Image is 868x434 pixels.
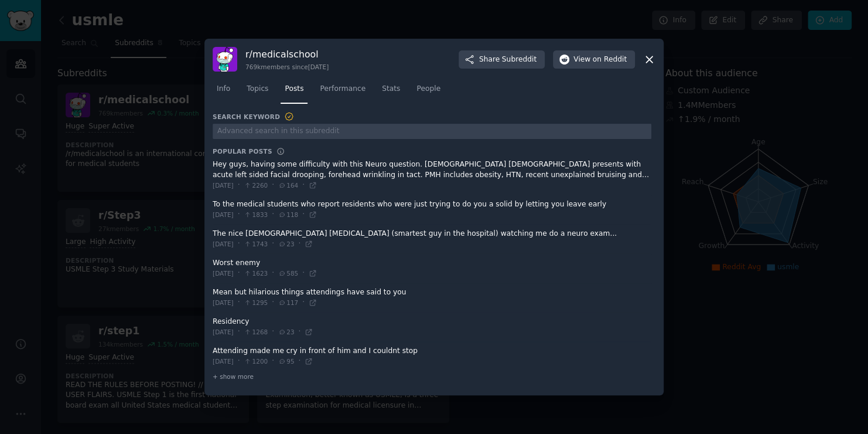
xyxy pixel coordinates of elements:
[272,297,274,308] span: ·
[553,50,635,69] button: Viewon Reddit
[213,211,234,219] span: [DATE]
[272,327,274,337] span: ·
[213,372,254,381] span: + show more
[272,180,274,191] span: ·
[272,356,274,367] span: ·
[302,297,305,308] span: ·
[242,80,272,104] a: Topics
[238,268,240,279] span: ·
[213,240,234,248] span: [DATE]
[593,55,627,65] span: on Reddit
[213,299,234,307] span: [DATE]
[238,356,240,367] span: ·
[278,328,294,336] span: 23
[278,357,294,365] span: 95
[244,357,268,365] span: 1200
[272,268,274,279] span: ·
[238,327,240,337] span: ·
[278,269,298,277] span: 585
[502,55,536,65] span: Subreddit
[244,211,268,219] span: 1833
[213,147,272,155] h3: Popular Posts
[298,356,300,367] span: ·
[213,111,295,122] h3: Search Keyword
[213,269,234,277] span: [DATE]
[238,209,240,220] span: ·
[573,55,627,65] span: View
[244,328,268,336] span: 1268
[416,84,440,94] span: People
[245,48,329,60] h3: r/ medicalschool
[302,209,305,220] span: ·
[320,84,365,94] span: Performance
[244,240,268,248] span: 1743
[213,124,651,140] input: Advanced search in this subreddit
[278,240,294,248] span: 23
[285,84,303,94] span: Posts
[281,80,307,104] a: Posts
[213,357,234,365] span: [DATE]
[272,239,274,249] span: ·
[302,180,305,191] span: ·
[298,239,300,249] span: ·
[244,269,268,277] span: 1623
[244,181,268,189] span: 2260
[278,299,298,307] span: 117
[244,299,268,307] span: 1295
[213,181,234,189] span: [DATE]
[278,181,298,189] span: 164
[217,84,230,94] span: Info
[213,80,234,104] a: Info
[245,63,329,71] div: 769k members since [DATE]
[412,80,445,104] a: People
[247,84,268,94] span: Topics
[302,268,305,279] span: ·
[272,209,274,220] span: ·
[459,50,545,69] button: ShareSubreddit
[378,80,404,104] a: Stats
[213,328,234,336] span: [DATE]
[316,80,370,104] a: Performance
[479,55,536,65] span: Share
[298,327,300,337] span: ·
[238,239,240,249] span: ·
[278,211,298,219] span: 118
[238,297,240,308] span: ·
[382,84,400,94] span: Stats
[213,47,237,72] img: medicalschool
[238,180,240,191] span: ·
